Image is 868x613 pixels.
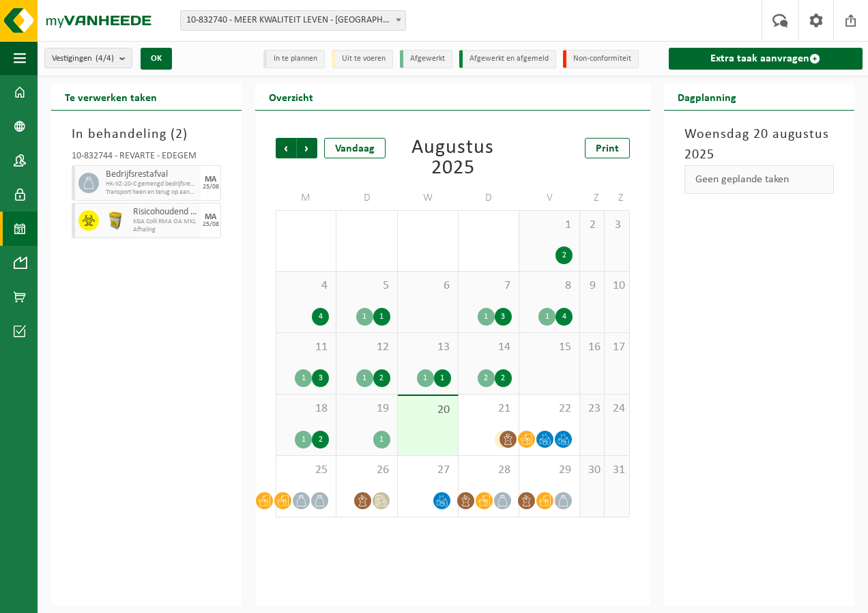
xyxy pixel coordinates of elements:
[587,463,597,478] span: 30
[526,279,573,294] span: 8
[398,186,459,210] td: W
[96,54,114,63] count: (4/4)
[596,143,619,154] span: Print
[276,138,296,158] span: Vorige
[526,463,573,478] span: 29
[373,431,390,448] div: 1
[106,188,197,197] span: Transport heen en terug op aanvraag
[276,186,336,210] td: M
[312,308,329,326] div: 4
[295,369,312,387] div: 1
[465,401,512,416] span: 21
[373,369,390,387] div: 2
[587,401,597,416] span: 23
[400,50,452,68] li: Afgewerkt
[605,186,629,210] td: Z
[283,340,329,355] span: 11
[356,369,373,387] div: 1
[175,128,183,141] span: 2
[373,308,390,326] div: 1
[181,11,405,30] span: 10-832740 - MEER KWALITEIT LEVEN - ANTWERPEN
[417,369,434,387] div: 1
[580,186,605,210] td: Z
[203,221,219,228] div: 25/08
[283,463,329,478] span: 25
[395,138,510,179] div: Augustus 2025
[283,401,329,416] span: 18
[669,48,863,70] a: Extra taak aanvragen
[141,48,172,70] button: OK
[684,124,834,165] h3: Woensdag 20 augustus 2025
[434,369,451,387] div: 1
[611,463,622,478] span: 31
[343,279,390,294] span: 5
[297,138,317,158] span: Volgende
[106,169,197,180] span: Bedrijfsrestafval
[465,279,512,294] span: 7
[465,463,512,478] span: 28
[312,369,329,387] div: 3
[611,401,622,416] span: 24
[611,279,622,294] span: 10
[587,218,597,233] span: 2
[587,279,597,294] span: 9
[538,308,555,326] div: 1
[336,186,397,210] td: D
[555,308,573,326] div: 4
[205,175,216,184] div: MA
[585,138,630,158] a: Print
[283,279,329,294] span: 4
[356,308,373,326] div: 1
[343,401,390,416] span: 19
[180,10,406,31] span: 10-832740 - MEER KWALITEIT LEVEN - ANTWERPEN
[343,340,390,355] span: 12
[459,50,556,68] li: Afgewerkt en afgemeld
[133,207,197,218] span: Risicohoudend medisch afval
[526,401,573,416] span: 22
[51,83,171,110] h2: Te verwerken taken
[465,340,512,355] span: 14
[495,369,512,387] div: 2
[526,340,573,355] span: 15
[405,340,451,355] span: 13
[495,431,512,448] div: 5
[72,124,221,145] h3: In behandeling ( )
[526,218,573,233] span: 1
[312,431,329,448] div: 2
[563,50,639,68] li: Non-conformiteit
[405,463,451,478] span: 27
[203,184,219,190] div: 25/08
[555,246,573,264] div: 2
[478,308,495,326] div: 1
[343,463,390,478] span: 26
[495,308,512,326] div: 3
[72,152,221,165] div: 10-832744 - REVARTE - EDEGEM
[133,226,197,234] span: Afhaling
[295,431,312,448] div: 1
[332,50,393,68] li: Uit te voeren
[611,218,622,233] span: 3
[255,83,327,110] h2: Overzicht
[263,50,325,68] li: In te plannen
[324,138,386,158] div: Vandaag
[611,340,622,355] span: 17
[106,180,197,188] span: HK-XZ-20-C gemengd bedrijfsrestafval
[478,369,495,387] div: 2
[664,83,750,110] h2: Dagplanning
[405,279,451,294] span: 6
[52,48,114,69] span: Vestigingen
[205,213,216,221] div: MA
[133,218,197,226] span: KGA Colli RMA OA MKL
[106,210,126,231] img: LP-SB-00045-CRB-21
[684,165,834,194] div: Geen geplande taken
[519,186,580,210] td: V
[587,340,597,355] span: 16
[405,403,451,418] span: 20
[44,48,132,68] button: Vestigingen(4/4)
[459,186,519,210] td: D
